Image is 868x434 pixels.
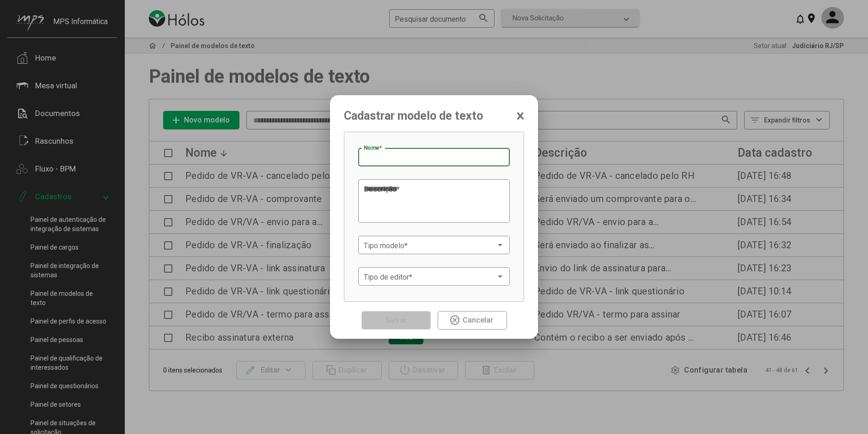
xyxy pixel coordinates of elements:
[463,316,493,324] span: Cancelar
[344,109,483,122] span: Cadastrar modelo de texto
[438,311,507,330] button: Cancelar
[385,316,407,324] span: Salvar
[449,315,460,326] mat-icon: highlight_off
[361,311,431,330] button: Salvar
